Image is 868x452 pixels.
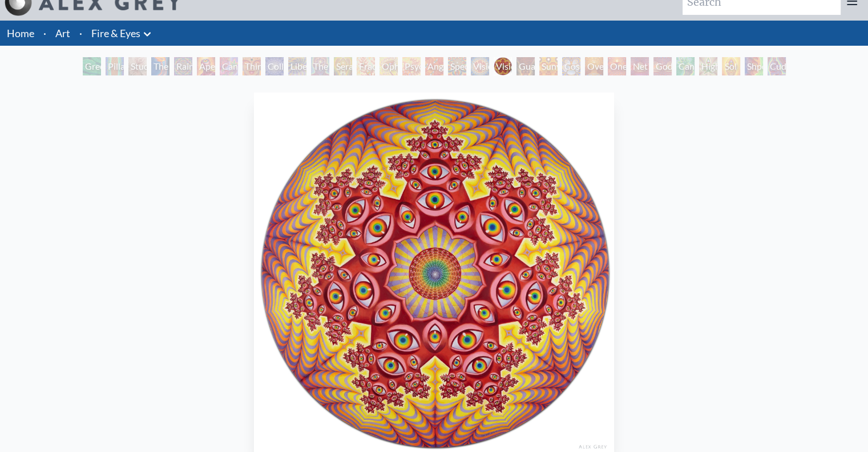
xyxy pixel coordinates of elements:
div: Guardian of Infinite Vision [516,57,535,75]
div: Study for the Great Turn [128,57,147,75]
div: Seraphic Transport Docking on the Third Eye [334,57,352,75]
div: Cosmic Elf [562,57,580,75]
a: Fire & Eyes [91,25,140,41]
a: Art [55,25,70,41]
div: Cannabis Sutra [220,57,238,75]
div: Fractal Eyes [357,57,375,75]
div: Ophanic Eyelash [380,57,398,75]
div: Godself [653,57,672,75]
div: One [608,57,626,75]
div: Liberation Through Seeing [288,57,306,75]
div: The Seer [311,57,329,75]
div: Spectral Lotus [448,57,466,75]
div: Green Hand [83,57,101,75]
div: Net of Being [631,57,649,75]
div: Sunyata [539,57,558,75]
div: Vision Crystal [471,57,489,75]
div: Third Eye Tears of Joy [243,57,261,75]
div: Collective Vision [265,57,284,75]
a: Home [7,27,34,39]
div: Cannafist [676,57,695,75]
div: Vision [PERSON_NAME] [494,57,512,75]
div: Higher Vision [699,57,717,75]
div: Oversoul [585,57,603,75]
div: Sol Invictus [722,57,740,75]
div: Rainbow Eye Ripple [174,57,192,75]
li: · [75,21,87,46]
div: The Torch [151,57,169,75]
li: · [39,21,51,46]
div: Cuddle [768,57,786,75]
div: Psychomicrograph of a Fractal Paisley Cherub Feather Tip [402,57,421,75]
div: Shpongled [745,57,763,75]
div: Angel Skin [425,57,443,75]
div: Aperture [197,57,215,75]
div: Pillar of Awareness [106,57,124,75]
